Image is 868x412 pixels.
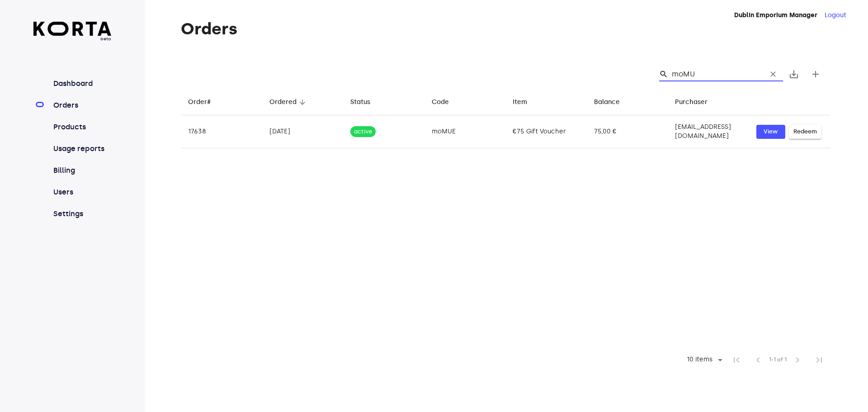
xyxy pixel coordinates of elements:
td: [EMAIL_ADDRESS][DOMAIN_NAME] [668,115,749,148]
button: Redeem [789,125,821,139]
a: Users [52,187,112,198]
span: Order# [188,97,222,108]
button: Export [783,63,805,85]
div: 10 items [684,356,715,364]
div: Code [432,97,449,108]
td: 75,00 € [587,115,668,148]
span: arrow_downward [298,98,307,106]
td: €75 Gift Voucher [505,115,587,148]
span: Redeem [793,127,817,137]
span: beta [33,36,112,42]
button: View [756,125,785,139]
a: Usage reports [52,143,112,154]
a: Orders [52,100,112,111]
span: View [761,127,781,137]
div: Status [350,97,370,108]
div: Balance [594,97,620,108]
span: 1-1 of 1 [769,355,787,365]
button: Clear Search [763,64,783,84]
span: Purchaser [675,97,719,108]
span: Ordered [269,97,308,108]
a: Settings [52,208,112,219]
span: Next Page [787,349,808,371]
span: First Page [726,349,747,371]
span: Previous Page [747,349,769,371]
span: save_alt [788,69,799,80]
div: Purchaser [675,97,708,108]
span: Status [350,97,382,108]
div: 10 items [681,353,726,367]
img: Korta [33,22,112,36]
div: Ordered [269,97,297,108]
span: Item [513,97,539,108]
a: Dashboard [52,78,112,89]
td: [DATE] [262,115,344,148]
span: Code [432,97,461,108]
div: Item [513,97,527,108]
span: Last Page [808,349,830,371]
td: 17638 [181,115,262,148]
input: Search [672,67,759,81]
a: beta [33,22,112,42]
span: add [810,69,821,80]
button: Logout [825,11,846,20]
button: Create new gift card [805,63,826,85]
div: Order# [188,97,211,108]
span: active [350,128,376,136]
a: Billing [52,165,112,176]
a: Products [52,122,112,133]
span: Balance [594,97,632,108]
span: clear [769,70,778,79]
h1: Orders [181,20,830,38]
td: moMUE [425,115,506,148]
strong: Dublin Emporium Manager [734,11,817,19]
span: Search [659,70,668,79]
